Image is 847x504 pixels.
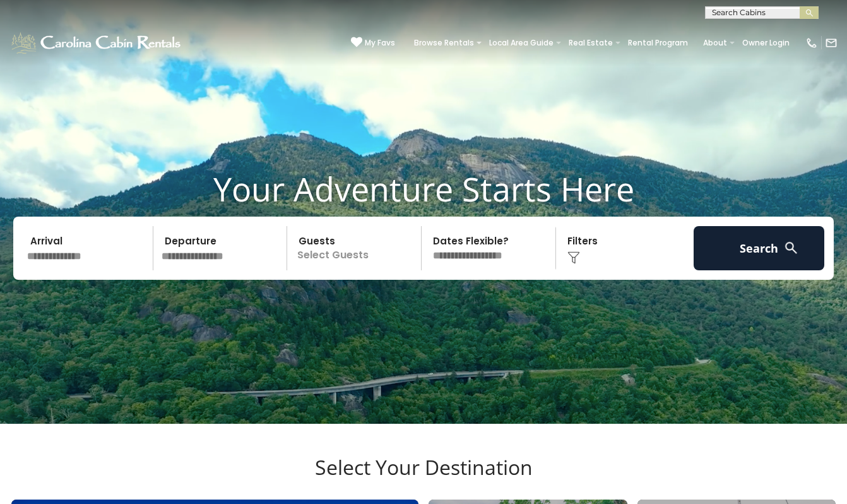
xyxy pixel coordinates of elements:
img: filter--v1.png [567,251,580,264]
a: Rental Program [622,34,694,52]
img: White-1-1-2.png [9,30,184,56]
button: Search [694,226,824,270]
img: mail-regular-white.png [825,37,838,49]
span: My Favs [365,37,395,49]
p: Select Guests [291,226,421,270]
a: About [697,34,733,52]
h1: Your Adventure Starts Here [9,169,838,208]
img: search-regular-white.png [783,240,799,256]
a: Browse Rentals [408,34,480,52]
h3: Select Your Destination [9,455,838,500]
a: Real Estate [562,34,619,52]
a: My Favs [351,37,395,49]
a: Owner Login [736,34,796,52]
a: Local Area Guide [483,34,560,52]
img: phone-regular-white.png [805,37,818,49]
